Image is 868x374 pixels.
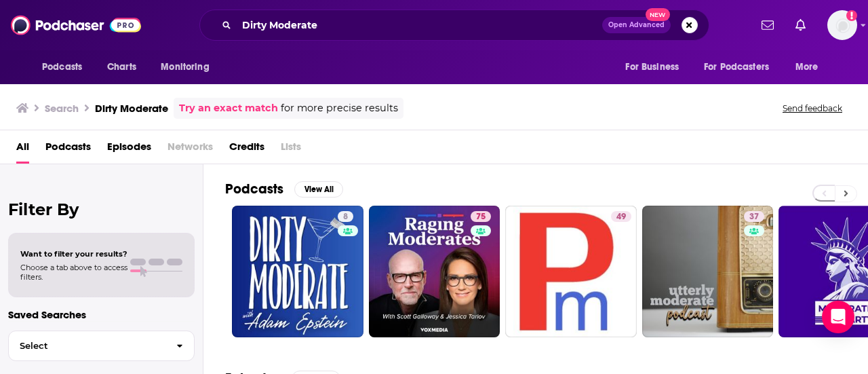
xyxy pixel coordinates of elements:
[704,58,769,77] span: For Podcasters
[199,10,709,41] div: Search podcasts, credits, & more...
[338,211,353,222] a: 8
[151,54,226,80] button: open menu
[95,102,168,115] h3: Dirty Moderate
[225,181,283,198] h2: Podcasts
[756,14,779,37] a: Show notifications dropdown
[167,136,213,164] span: Networks
[616,210,626,224] span: 49
[476,210,486,224] span: 75
[795,58,818,77] span: More
[33,54,100,80] button: open menu
[749,210,759,224] span: 37
[237,14,602,36] input: Search podcasts, credits, & more...
[281,136,301,164] span: Lists
[225,181,343,198] a: PodcastsView All
[16,136,29,164] a: All
[20,249,127,259] span: Want to filter your results?
[778,102,846,114] button: Send feedback
[642,206,774,337] a: 37
[294,181,343,198] button: View All
[616,54,696,80] button: open menu
[846,10,857,21] svg: Add a profile image
[107,136,151,164] a: Episodes
[786,54,835,80] button: open menu
[471,211,491,222] a: 75
[505,206,637,337] a: 49
[369,206,500,337] a: 75
[790,14,811,37] a: Show notifications dropdown
[45,136,91,164] a: Podcasts
[827,10,857,40] img: User Profile
[827,10,857,40] button: Show profile menu
[9,341,165,350] span: Select
[232,206,363,337] a: 8
[8,200,195,219] h2: Filter By
[646,8,670,21] span: New
[695,54,789,80] button: open menu
[8,331,195,361] button: Select
[611,211,631,222] a: 49
[827,10,857,40] span: Logged in as AtriaBooks
[343,210,348,224] span: 8
[625,58,679,77] span: For Business
[822,301,854,333] div: Open Intercom Messenger
[744,211,764,222] a: 37
[229,136,264,164] a: Credits
[45,102,79,115] h3: Search
[8,308,195,321] p: Saved Searches
[107,58,136,77] span: Charts
[161,58,209,77] span: Monitoring
[20,263,127,282] span: Choose a tab above to access filters.
[11,12,141,38] img: Podchaser - Follow, Share and Rate Podcasts
[179,100,278,116] a: Try an exact match
[602,17,671,33] button: Open AdvancedNew
[608,22,665,29] span: Open Advanced
[42,58,82,77] span: Podcasts
[98,54,144,80] a: Charts
[281,100,398,116] span: for more precise results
